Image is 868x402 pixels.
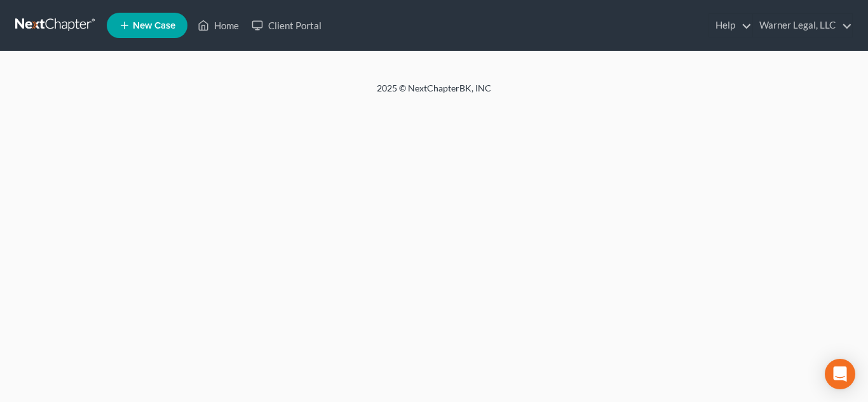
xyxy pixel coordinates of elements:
[191,14,245,37] a: Home
[107,13,187,38] new-legal-case-button: New Case
[753,14,852,37] a: Warner Legal, LLC
[72,82,796,105] div: 2025 © NextChapterBK, INC
[709,14,752,37] a: Help
[825,359,855,389] div: Open Intercom Messenger
[245,14,328,37] a: Client Portal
